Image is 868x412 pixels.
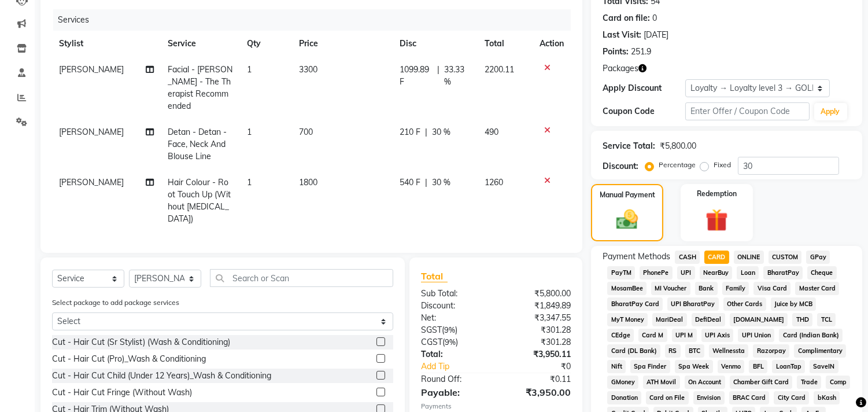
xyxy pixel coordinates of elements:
[600,190,655,200] label: Manual Payment
[603,105,685,117] div: Coupon Code
[631,46,651,58] div: 251.9
[421,325,442,335] span: SGST
[700,266,733,279] span: NearBuy
[478,31,533,57] th: Total
[52,353,206,365] div: Cut - Hair Cut (Pro)_Wash & Conditioning
[693,391,725,404] span: Envision
[533,31,571,57] th: Action
[638,329,667,342] span: Card M
[299,64,317,75] span: 3300
[485,64,514,75] span: 2200.11
[826,376,850,389] span: Comp
[640,266,673,279] span: PhonePe
[52,297,179,308] label: Select package to add package services
[299,127,313,137] span: 700
[412,324,496,336] div: ( )
[738,329,774,342] span: UPI Union
[730,376,793,389] span: Chamber Gift Card
[659,160,696,170] label: Percentage
[795,282,839,295] span: Master Card
[607,360,626,373] span: Nift
[496,373,580,385] div: ₹0.11
[610,207,644,232] img: _cash.svg
[168,64,232,111] span: Facial - [PERSON_NAME] - The Therapist Recommended
[779,329,843,342] span: Card (Indian Bank)
[675,251,700,264] span: CASH
[510,360,580,373] div: ₹0
[672,329,697,342] span: UPI M
[299,177,317,187] span: 1800
[432,126,450,138] span: 30 %
[652,12,657,24] div: 0
[685,376,725,389] span: On Account
[52,31,161,57] th: Stylist
[603,140,655,152] div: Service Total:
[753,344,789,358] span: Razorpay
[630,360,670,373] span: Spa Finder
[400,126,420,138] span: 210 F
[444,64,471,88] span: 33.33 %
[496,288,580,300] div: ₹5,800.00
[763,266,803,279] span: BharatPay
[792,313,812,326] span: THD
[496,324,580,336] div: ₹301.28
[607,282,647,295] span: MosamBee
[692,313,725,326] span: DefiDeal
[699,206,735,234] img: _gift.svg
[737,266,759,279] span: Loan
[59,177,124,187] span: [PERSON_NAME]
[660,140,696,152] div: ₹5,800.00
[496,300,580,312] div: ₹1,849.89
[412,373,496,385] div: Round Off:
[677,266,695,279] span: UPI
[685,102,809,120] input: Enter Offer / Coupon Code
[607,344,660,358] span: Card (DL Bank)
[412,360,510,373] a: Add Tip
[607,329,634,342] span: CEdge
[168,177,231,224] span: Hair Colour - Root Touch Up (Without [MEDICAL_DATA])
[247,64,252,75] span: 1
[496,385,580,399] div: ₹3,950.00
[607,266,635,279] span: PayTM
[667,297,719,311] span: UPI BharatPay
[292,31,393,57] th: Price
[421,402,571,411] div: Payments
[496,312,580,324] div: ₹3,347.55
[665,344,681,358] span: RS
[734,251,764,264] span: ONLINE
[646,391,689,404] span: Card on File
[168,127,227,161] span: Detan - Detan - Face, Neck And Blouse Line
[603,251,670,263] span: Payment Methods
[814,103,847,120] button: Apply
[52,336,230,348] div: Cut - Hair Cut (Sr Stylist) (Wash & Conditioning)
[607,391,641,404] span: Donation
[701,329,734,342] span: UPI Axis
[723,297,766,311] span: Other Cards
[52,370,271,382] div: Cut - Hair Cut Child (Under 12 Years)_Wash & Conditioning
[769,251,802,264] span: CUSTOM
[412,385,496,399] div: Payable:
[709,344,749,358] span: Wellnessta
[794,344,846,358] span: Complimentary
[53,9,579,31] div: Services
[59,127,124,137] span: [PERSON_NAME]
[412,312,496,324] div: Net:
[704,251,729,264] span: CARD
[810,360,839,373] span: SaveIN
[607,313,648,326] span: MyT Money
[806,251,830,264] span: GPay
[817,313,836,326] span: TCL
[714,160,731,170] label: Fixed
[485,127,498,137] span: 490
[421,337,442,347] span: CGST
[496,336,580,348] div: ₹301.28
[393,31,477,57] th: Disc
[210,269,393,287] input: Search or Scan
[445,337,456,347] span: 9%
[421,270,448,282] span: Total
[412,336,496,348] div: ( )
[412,300,496,312] div: Discount:
[607,376,638,389] span: GMoney
[675,360,713,373] span: Spa Week
[412,288,496,300] div: Sub Total:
